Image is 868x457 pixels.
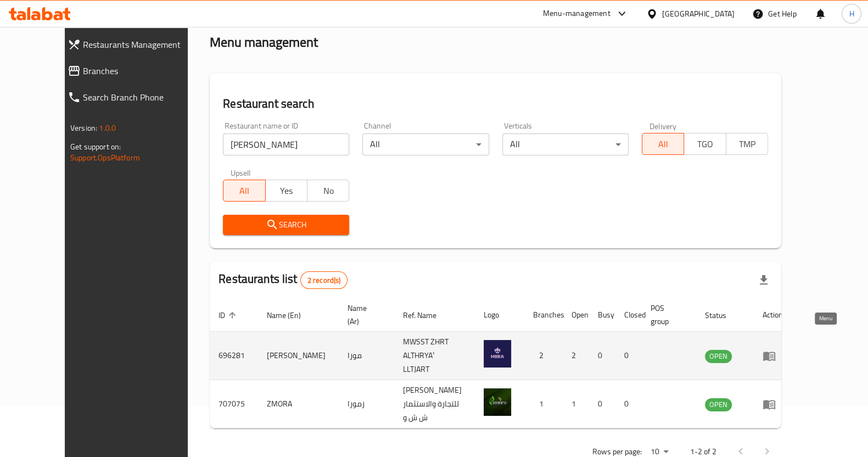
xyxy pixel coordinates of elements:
span: ID [219,309,239,322]
td: 0 [589,332,615,380]
th: Logo [475,298,524,332]
td: 0 [615,380,642,428]
img: ZMORA [484,388,511,416]
span: 2 record(s) [301,275,348,286]
button: All [223,180,265,202]
span: OPEN [705,350,732,363]
th: Branches [524,298,563,332]
td: 0 [589,380,615,428]
div: OPEN [705,398,732,411]
td: 2 [563,332,589,380]
span: TMP [731,136,764,152]
button: All [642,133,684,155]
table: enhanced table [210,298,792,428]
a: Support.OpsPlatform [70,151,140,165]
td: 2 [524,332,563,380]
th: Open [563,298,589,332]
td: [PERSON_NAME] للتجارة والاستثمار ش ش و [394,380,475,428]
th: Busy [589,298,615,332]
span: Get support on: [70,140,121,154]
td: 1 [563,380,589,428]
span: Name (Ar) [348,302,381,328]
span: OPEN [705,398,732,411]
span: Ref. Name [403,309,451,322]
td: 696281 [210,332,258,380]
span: Search Branch Phone [83,91,201,104]
span: Name (En) [267,309,315,322]
button: No [307,180,349,202]
div: Export file [751,267,777,293]
button: TMP [726,133,768,155]
span: H [849,8,854,20]
span: Restaurants Management [83,38,201,51]
span: Branches [83,64,201,77]
h2: Restaurants list [219,271,348,289]
td: 1 [524,380,563,428]
td: 0 [615,332,642,380]
button: Search [223,215,349,235]
img: MORA [484,340,511,367]
div: All [362,133,489,155]
span: No [312,183,345,199]
span: Search [232,218,340,232]
h2: Menu management [210,34,318,51]
span: Version: [70,121,97,135]
a: Search Branch Phone [59,84,210,110]
button: TGO [684,133,726,155]
div: OPEN [705,350,732,363]
td: مورا [339,332,394,380]
div: Menu-management [543,7,611,20]
div: [GEOGRAPHIC_DATA] [662,8,735,20]
span: Status [705,309,741,322]
span: Yes [270,183,303,199]
input: Search for restaurant name or ID.. [223,133,349,155]
div: All [502,133,629,155]
span: All [228,183,261,199]
button: Yes [265,180,307,202]
td: زمورا [339,380,394,428]
div: Menu [763,398,783,411]
th: Action [754,298,792,332]
th: Closed [615,298,642,332]
span: All [647,136,680,152]
td: 707075 [210,380,258,428]
td: ZMORA [258,380,339,428]
a: Branches [59,58,210,84]
label: Delivery [649,122,677,130]
span: 1.0.0 [99,121,116,135]
td: [PERSON_NAME] [258,332,339,380]
a: Restaurants Management [59,31,210,58]
label: Upsell [231,169,251,176]
td: MWSST ZHRT ALTHRYAʾ LLTJART [394,332,475,380]
span: POS group [651,302,683,328]
h2: Restaurant search [223,96,768,112]
span: TGO [688,136,721,152]
div: Total records count [300,271,348,289]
